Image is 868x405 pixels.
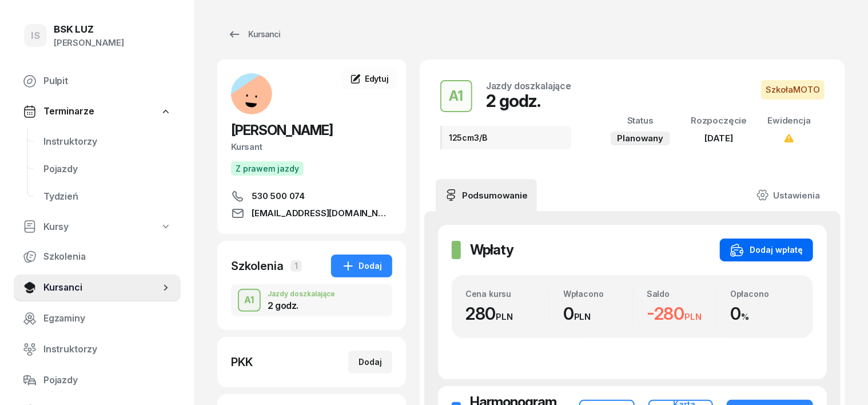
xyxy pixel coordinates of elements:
span: Kursanci [43,280,160,295]
span: Pojazdy [43,162,172,177]
button: Dodaj [331,255,392,277]
div: [PERSON_NAME] [54,35,124,50]
button: SzkołaMOTO [761,80,825,100]
div: Dodaj [359,355,382,369]
a: Instruktorzy [34,128,181,156]
button: A1 [238,289,261,312]
span: 1 [290,260,302,272]
button: Dodaj wpłatę [720,239,813,261]
small: PLN [496,311,513,322]
div: Kursanci [228,27,280,41]
div: Cena kursu [465,289,549,299]
div: Wpłacono [563,289,632,299]
a: Kursanci [217,23,290,46]
a: Edytuj [342,69,397,89]
span: 530 500 074 [252,189,305,203]
div: 0 [563,303,632,324]
div: Rozpoczęcie [691,113,747,128]
div: 0 [730,303,799,324]
a: Kursy [14,214,181,240]
span: IS [31,31,40,41]
div: Kursant [231,140,392,154]
small: PLN [574,311,591,322]
span: Instruktorzy [43,342,172,357]
div: Szkolenia [231,258,284,274]
button: A1 [440,80,472,112]
div: 280 [465,303,549,324]
div: Dodaj wpłatę [730,243,803,257]
button: Z prawem jazdy [231,161,304,176]
div: 2 godz. [486,90,571,111]
div: Opłacono [730,289,799,299]
a: Kursanci [14,274,181,301]
div: 2 godz. [268,301,335,310]
div: 125cm3/B [440,126,571,149]
span: Terminarze [43,104,94,119]
span: Edytuj [365,74,389,84]
button: Dodaj [348,351,392,374]
span: Pulpit [43,74,172,89]
div: BSK LUZ [54,25,124,34]
a: Terminarze [14,98,181,125]
div: Jazdy doszkalające [268,291,335,297]
div: Saldo [647,289,716,299]
div: Planowany [611,132,671,145]
span: [EMAIL_ADDRESS][DOMAIN_NAME] [252,207,392,220]
div: PKK [231,354,253,370]
span: Kursy [43,220,69,235]
a: Pulpit [14,67,181,95]
div: A1 [240,291,259,310]
a: Instruktorzy [14,336,181,363]
div: Dodaj [341,259,382,273]
a: 530 500 074 [231,189,392,203]
span: Szkolenia [43,249,172,264]
span: [DATE] [704,133,733,144]
small: PLN [684,311,702,322]
div: Jazdy doszkalające [486,81,571,90]
h2: Wpłaty [470,241,513,259]
a: Tydzień [34,183,181,211]
span: Egzaminy [43,311,172,326]
a: [EMAIL_ADDRESS][DOMAIN_NAME] [231,207,392,220]
div: -280 [647,303,716,324]
span: Pojazdy [43,373,172,388]
a: Ustawienia [747,179,829,211]
span: Instruktorzy [43,134,172,149]
span: [PERSON_NAME] [231,122,333,138]
div: Ewidencja [767,113,811,128]
a: Pojazdy [34,156,181,183]
button: A1Jazdy doszkalające2 godz. [231,284,392,316]
span: Tydzień [43,189,172,204]
small: % [741,311,749,322]
a: Szkolenia [14,243,181,271]
a: Pojazdy [14,367,181,394]
div: Status [611,113,671,128]
div: A1 [445,85,468,108]
a: Podsumowanie [436,179,537,211]
a: Egzaminy [14,305,181,332]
